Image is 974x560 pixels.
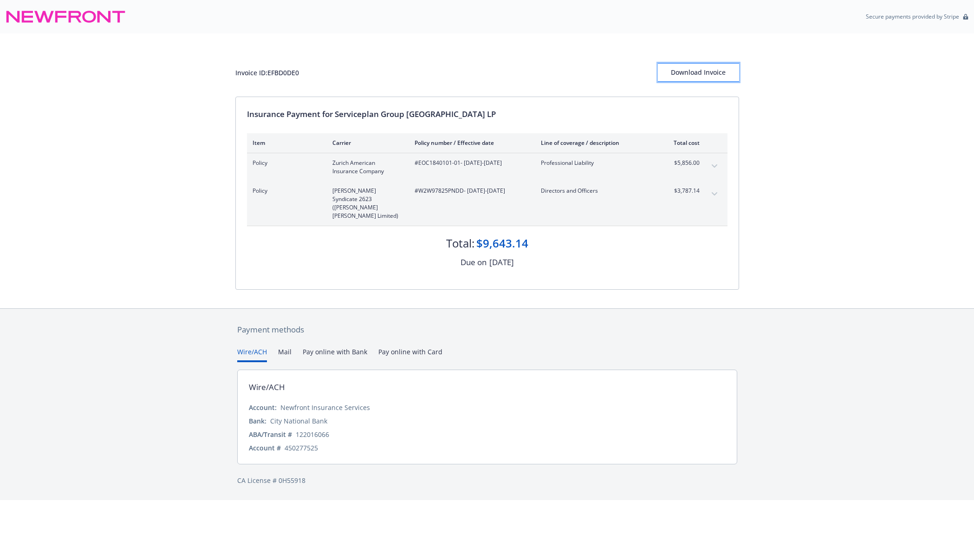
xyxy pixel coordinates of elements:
[332,159,400,176] span: Zurich American Insurance Company
[658,63,739,82] button: Download Invoice
[415,187,526,195] span: #W2W97825PNDD - [DATE]-[DATE]
[378,347,442,362] button: Pay online with Card
[658,64,739,81] div: Download Invoice
[541,159,650,167] span: Professional Liability
[303,347,367,362] button: Pay online with Bank
[237,324,737,336] div: Payment methods
[415,159,526,167] span: #EOC1840101-01 - [DATE]-[DATE]
[247,153,727,181] div: PolicyZurich American Insurance Company#EOC1840101-01- [DATE]-[DATE]Professional Liability$5,856....
[249,381,285,393] div: Wire/ACH
[296,430,329,439] div: 122016066
[285,443,318,453] div: 450277525
[541,187,650,195] span: Directors and Officers
[489,256,514,268] div: [DATE]
[249,430,292,439] div: ABA/Transit #
[415,139,526,147] div: Policy number / Effective date
[280,403,370,412] div: Newfront Insurance Services
[237,347,267,362] button: Wire/ACH
[247,108,727,120] div: Insurance Payment for Serviceplan Group [GEOGRAPHIC_DATA] LP
[253,187,318,195] span: Policy
[249,416,266,426] div: Bank:
[476,235,528,251] div: $9,643.14
[249,443,281,453] div: Account #
[665,139,700,147] div: Total cost
[541,139,650,147] div: Line of coverage / description
[446,235,474,251] div: Total:
[249,403,277,412] div: Account:
[247,181,727,226] div: Policy[PERSON_NAME] Syndicate 2623 ([PERSON_NAME] [PERSON_NAME] Limited)#W2W97825PNDD- [DATE]-[DA...
[665,159,700,167] span: $5,856.00
[665,187,700,195] span: $3,787.14
[278,347,292,362] button: Mail
[332,139,400,147] div: Carrier
[461,256,487,268] div: Due on
[332,187,400,220] span: [PERSON_NAME] Syndicate 2623 ([PERSON_NAME] [PERSON_NAME] Limited)
[707,187,722,202] button: expand content
[253,139,318,147] div: Item
[253,159,318,167] span: Policy
[237,475,737,485] div: CA License # 0H55918
[270,416,327,426] div: City National Bank
[235,68,299,78] div: Invoice ID: EFBD0DE0
[707,159,722,174] button: expand content
[866,13,959,20] p: Secure payments provided by Stripe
